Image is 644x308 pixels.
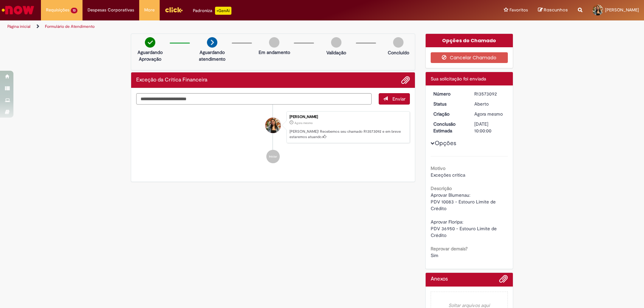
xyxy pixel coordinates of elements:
time: 27/09/2025 13:45:17 [474,111,503,117]
dt: Número [428,90,470,97]
button: Cancelar Chamado [431,52,508,63]
time: 27/09/2025 13:45:17 [294,121,313,125]
span: Enviar [392,96,406,102]
div: [PERSON_NAME] [289,115,406,119]
span: Exceções crítica [431,172,465,178]
p: Concluído [388,49,409,56]
p: +GenAi [215,7,231,15]
p: Aguardando Aprovação [134,49,166,62]
a: Página inicial [7,24,31,29]
li: Joana Barbosa Camara De Almeida [136,111,410,143]
div: Aberto [474,101,505,107]
h2: Exceção da Crítica Financeira Histórico de tíquete [136,77,207,83]
span: [PERSON_NAME] [605,7,639,13]
a: Rascunhos [538,7,568,13]
div: 27/09/2025 13:45:17 [474,111,505,117]
span: Aprovar Blumenau: PDV 10083 - Estouro Limite de Crédito Aprovar Floripa: PDV 36950 - Estouro Limi... [431,192,498,238]
dt: Criação [428,111,470,117]
ul: Trilhas de página [5,20,424,33]
a: Formulário de Atendimento [45,24,95,29]
span: Rascunhos [544,7,568,13]
div: Joana Barbosa Camara De Almeida [265,118,281,133]
button: Adicionar anexos [401,76,410,84]
dt: Status [428,101,470,107]
img: img-circle-grey.png [269,37,279,48]
span: More [144,7,155,13]
p: Aguardando atendimento [196,49,228,62]
img: click_logo_yellow_360x200.png [165,5,183,15]
span: Favoritos [509,7,528,13]
img: arrow-next.png [207,37,217,48]
span: Sua solicitação foi enviada [431,76,486,82]
span: Agora mesmo [294,121,313,125]
div: R13573092 [474,90,505,97]
button: Adicionar anexos [499,274,508,287]
img: ServiceNow [1,3,35,17]
b: Reprovar demais? [431,246,468,252]
ul: Histórico de tíquete [136,105,410,170]
b: Motivo [431,165,445,171]
div: Padroniza [193,7,231,15]
button: Enviar [379,93,410,105]
p: Em andamento [259,49,290,56]
span: 13 [71,8,77,13]
span: Agora mesmo [474,111,503,117]
b: Descrição [431,185,452,191]
div: [DATE] 10:00:00 [474,121,505,134]
p: Validação [326,49,346,56]
textarea: Digite sua mensagem aqui... [136,93,372,105]
span: Sim [431,252,438,258]
img: img-circle-grey.png [331,37,341,48]
div: Opções do Chamado [426,34,513,47]
span: Requisições [46,7,69,13]
span: Despesas Corporativas [88,7,134,13]
p: [PERSON_NAME]! Recebemos seu chamado R13573092 e em breve estaremos atuando. [289,129,406,139]
img: img-circle-grey.png [393,37,404,48]
img: check-circle-green.png [145,37,155,48]
h2: Anexos [431,276,448,282]
dt: Conclusão Estimada [428,121,470,134]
